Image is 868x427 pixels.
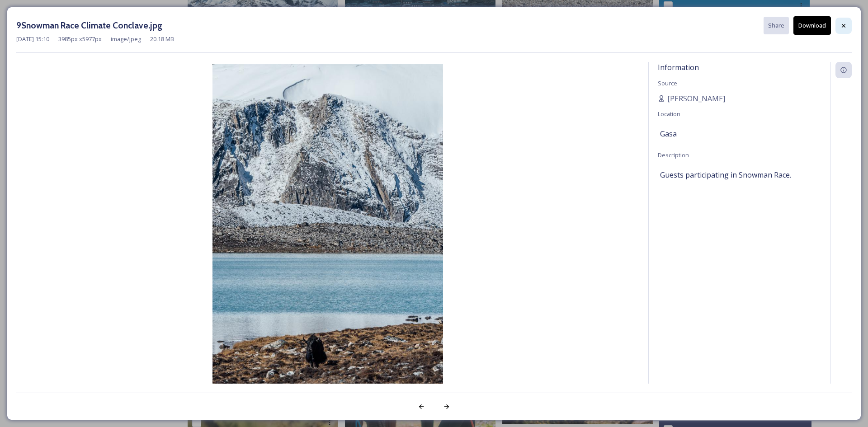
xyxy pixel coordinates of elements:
[660,128,677,139] span: Gasa
[667,93,725,104] span: [PERSON_NAME]
[150,35,174,43] span: 20.18 MB
[16,64,639,410] img: 9Snowman%2520Race%2520Climate%2520Conclave.jpg
[658,151,689,159] span: Description
[58,35,102,43] span: 3985 px x 5977 px
[793,16,831,35] button: Download
[658,62,699,72] span: Information
[111,35,141,43] span: image/jpeg
[658,110,680,118] span: Location
[16,19,162,32] h3: 9Snowman Race Climate Conclave.jpg
[658,79,677,87] span: Source
[660,169,791,180] span: Guests participating in Snowman Race.
[764,17,789,34] button: Share
[16,35,49,43] span: [DATE] 15:10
